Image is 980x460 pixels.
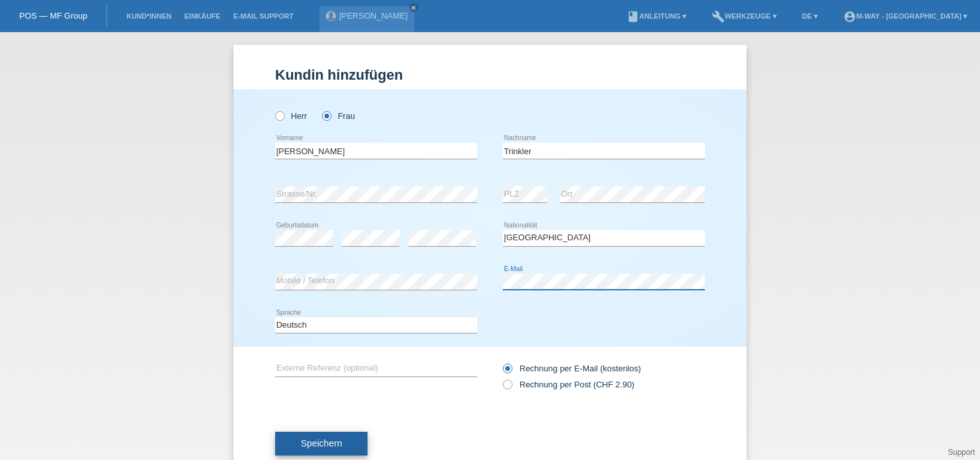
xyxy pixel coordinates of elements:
[796,12,824,20] a: DE ▾
[410,4,417,11] i: close
[227,12,300,20] a: E-Mail Support
[409,3,418,12] a: close
[948,448,975,457] a: Support
[19,11,87,21] a: POS — MF Group
[339,11,408,21] a: [PERSON_NAME]
[120,12,178,20] a: Kund*innen
[322,111,330,119] input: Frau
[843,10,856,23] i: account_circle
[627,10,639,23] i: book
[503,380,634,389] label: Rechnung per Post (CHF 2.90)
[712,10,725,23] i: build
[275,111,307,121] label: Herr
[503,380,511,396] input: Rechnung per Post (CHF 2.90)
[275,432,367,456] button: Speichern
[275,67,705,83] h1: Kundin hinzufügen
[322,111,355,121] label: Frau
[837,12,974,20] a: account_circlem-way - [GEOGRAPHIC_DATA] ▾
[705,12,783,20] a: buildWerkzeuge ▾
[178,12,226,20] a: Einkäufe
[301,438,342,448] span: Speichern
[275,111,283,119] input: Herr
[503,364,641,373] label: Rechnung per E-Mail (kostenlos)
[503,364,511,380] input: Rechnung per E-Mail (kostenlos)
[620,12,693,20] a: bookAnleitung ▾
